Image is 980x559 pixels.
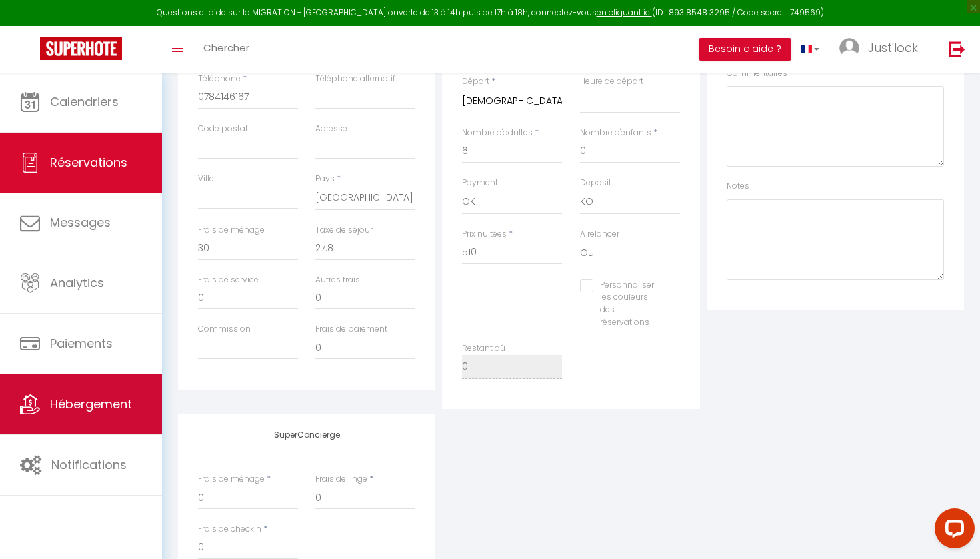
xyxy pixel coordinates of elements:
[593,279,663,329] label: Personnaliser les couleurs des réservations
[315,173,335,185] label: Pays
[50,275,104,291] span: Analytics
[462,342,505,355] label: Restant dû
[868,39,918,56] span: Just'lock
[198,323,251,336] label: Commission
[315,473,367,486] label: Frais de linge
[829,26,935,73] a: ... Just'lock
[198,123,247,135] label: Code postal
[699,38,791,61] button: Besoin d'aide ?
[462,75,489,88] label: Départ
[580,228,619,241] label: A relancer
[924,503,980,559] iframe: LiveChat chat widget
[198,523,261,536] label: Frais de checkin
[727,180,749,193] label: Notes
[198,473,265,486] label: Frais de ménage
[50,214,111,231] span: Messages
[839,38,859,58] img: ...
[51,456,127,473] span: Notifications
[580,177,611,189] label: Deposit
[580,75,643,88] label: Heure de départ
[50,396,132,412] span: Hébergement
[50,154,127,171] span: Réservations
[50,93,119,110] span: Calendriers
[193,26,259,73] a: Chercher
[198,73,241,85] label: Téléphone
[203,41,249,55] span: Chercher
[315,274,360,286] label: Autres frais
[315,323,387,336] label: Frais de paiement
[315,73,395,85] label: Téléphone alternatif
[40,37,122,60] img: Super Booking
[198,274,259,286] label: Frais de service
[315,224,373,237] label: Taxe de séjour
[580,127,651,139] label: Nombre d'enfants
[315,123,347,135] label: Adresse
[949,41,965,57] img: logout
[462,177,498,189] label: Payment
[462,228,507,241] label: Prix nuitées
[462,127,533,139] label: Nombre d'adultes
[198,430,415,440] h4: SuperConcierge
[198,173,214,185] label: Ville
[50,335,113,352] span: Paiements
[198,224,265,237] label: Frais de ménage
[597,7,652,18] a: en cliquant ici
[727,67,791,80] label: Commentaires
